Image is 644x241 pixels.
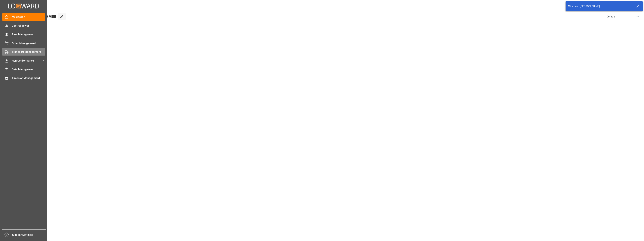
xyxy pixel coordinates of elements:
[2,31,45,38] a: Rate Management
[12,233,46,237] span: Sidebar Settings
[2,39,45,47] a: Order Management
[12,41,45,45] span: Order Management
[12,32,45,36] span: Rate Management
[12,24,45,28] span: Control Tower
[2,48,45,56] a: Transport Management
[568,4,633,8] div: Welcome, [PERSON_NAME]
[2,66,45,73] a: Data Management
[2,13,45,21] a: My Cockpit
[606,15,615,19] span: Default
[12,76,45,80] span: Timeslot Management
[16,13,56,20] span: Hello [PERSON_NAME]!
[12,59,41,63] span: Non Conformance
[12,50,45,54] span: Transport Management
[12,15,45,19] span: My Cockpit
[2,74,45,82] a: Timeslot Management
[12,67,45,71] span: Data Management
[604,13,641,20] button: open menu
[2,22,45,29] a: Control Tower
